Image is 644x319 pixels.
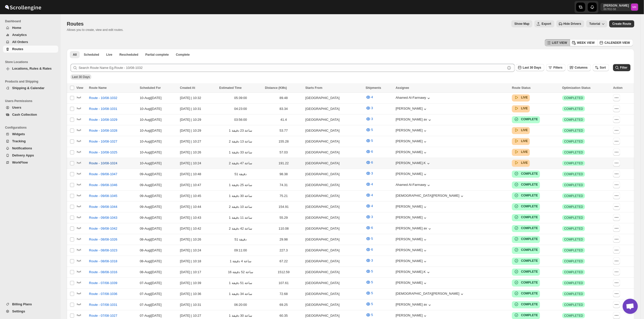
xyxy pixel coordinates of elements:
span: Route - 08/08-1023 [89,248,117,253]
div: [DEMOGRAPHIC_DATA][PERSON_NAME] [396,194,464,199]
b: LIVE [521,128,528,132]
span: Show Map [514,22,529,26]
span: Assignee [396,86,409,90]
b: LIVE [521,96,528,99]
b: COMPLETE [521,226,538,230]
span: 5 [371,139,373,143]
button: 4 [363,180,376,188]
button: Route - 08/08-1018 [86,257,120,265]
span: 10-Aug | [DATE] [140,129,162,132]
text: MK [633,6,637,9]
button: Filters [546,64,566,71]
div: [PERSON_NAME] [396,107,428,112]
div: 2 ساعة 47 دقيقة [219,161,262,166]
button: Route - 10/08-1031 [86,105,120,113]
div: 1 ساعة 23 دقيقة [219,128,262,133]
button: [PERSON_NAME] [396,172,428,177]
span: Routes [12,47,23,51]
span: COMPLETED [564,118,583,122]
button: 6 [363,158,376,167]
button: WEEK VIEW [570,39,598,46]
span: Route - 08/08-1018 [89,259,117,264]
button: 4 [363,191,376,199]
button: Route - 09/08-1045 [86,192,120,200]
p: [PERSON_NAME] [604,4,629,8]
button: LIVE [514,138,528,144]
button: 4 [363,202,376,210]
button: LIVE [514,106,528,111]
span: Store Locations [5,60,58,64]
button: [PERSON_NAME] [396,313,428,318]
span: 10-Aug | [DATE] [140,96,162,100]
span: 5 [371,302,373,306]
div: [DATE] | 10:31 [180,106,216,111]
b: COMPLETE [521,313,538,317]
div: 83.34 [265,106,303,111]
div: [DATE] | 10:29 [180,117,216,122]
button: [PERSON_NAME] [396,248,428,253]
button: Route - 10/08-1027 [86,137,120,146]
button: Billing Plans [3,301,58,308]
button: Delivery Apps [3,152,58,159]
b: COMPLETE [521,183,538,186]
span: Last 30 Days [72,75,90,79]
span: Route - 07/08-1036 [89,291,117,296]
span: WEEK VIEW [577,41,595,45]
button: Route - 09/08-1047 [86,170,120,178]
button: 3 [363,256,376,265]
span: Route - 10/08-1031 [89,106,117,111]
button: COMPLETE [514,215,538,220]
span: Tutorial [589,22,600,26]
button: Hide Drivers [556,20,585,27]
span: Route - 08/08-1016 [89,270,117,275]
span: 6 [371,150,373,153]
button: LIVE [514,149,528,154]
div: [GEOGRAPHIC_DATA] [305,117,362,122]
button: 5 [363,235,376,243]
b: COMPLETE [521,270,538,273]
button: Route - 08/08-1026 [86,235,120,244]
span: Locations, Rules & Rates [12,67,52,70]
span: Route - 09/08-1046 [89,183,117,188]
button: Route - 09/08-1043 [86,214,120,222]
span: Route - 08/08-1026 [89,237,117,242]
span: 5 [371,237,373,241]
span: 5 [371,269,373,273]
span: 4 [371,204,373,208]
span: CALENDER VIEW [605,41,630,45]
span: 10-Aug | [DATE] [140,139,162,143]
b: COMPLETE [521,303,538,306]
span: Live [106,53,112,57]
span: Route - 10/08-1032 [89,95,117,101]
div: [DATE] | 10:26 [180,150,216,155]
span: All Orders [12,40,28,44]
button: COMPLETE [514,204,538,209]
button: [PERSON_NAME].K [396,270,431,275]
button: Ahamed Al-Farmawy [396,183,431,188]
button: [PERSON_NAME].K [396,161,431,166]
button: Route - 10/08-1029 [86,116,120,124]
button: LIVE [514,160,528,165]
span: Users Permissions [5,99,58,103]
span: Route - 09/08-1042 [89,226,117,231]
div: 1 ساعة 33 دقيقة [219,150,262,155]
button: Locations, Rules & Rates [3,65,58,72]
button: Route - 07/08-1031 [86,301,120,309]
button: Route - 09/08-1046 [86,181,120,189]
div: [GEOGRAPHIC_DATA] [305,128,362,133]
button: [PERSON_NAME] [396,215,428,221]
span: Configurations [5,126,58,130]
span: Route - 10/08-1027 [89,139,117,144]
button: LIVE [514,95,528,100]
button: [PERSON_NAME] [396,139,428,144]
div: Ahamed Al-Farmawy [396,96,431,101]
button: Route - 07/08-1039 [86,279,120,287]
button: [PERSON_NAME] [396,128,428,133]
div: 41.4 [265,117,303,122]
button: LIST VIEW [545,39,570,46]
span: Products and Shipping [5,79,58,84]
div: [GEOGRAPHIC_DATA] [305,139,362,144]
